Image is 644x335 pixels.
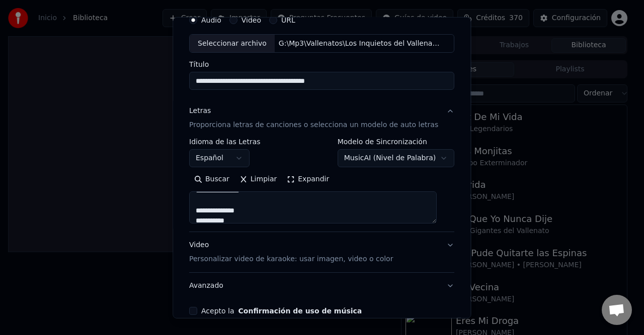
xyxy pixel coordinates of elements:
button: VideoPersonalizar video de karaoke: usar imagen, video o color [189,232,454,272]
label: Audio [201,16,221,23]
button: Buscar [189,171,234,187]
button: LetrasProporciona letras de canciones o selecciona un modelo de auto letras [189,98,454,138]
button: Expandir [282,171,335,187]
label: Video [242,16,261,23]
div: LetrasProporciona letras de canciones o selecciona un modelo de auto letras [189,138,454,232]
button: Limpiar [234,171,282,187]
div: Seleccionar archivo [190,34,275,52]
label: Modelo de Sincronización [338,138,455,145]
p: Proporciona letras de canciones o selecciona un modelo de auto letras [189,120,438,130]
div: Letras [189,106,211,116]
div: G:\Mp3\Vallenatos\Los Inquietos del Vallenato - Sera El Final.mp3 [275,38,446,48]
button: Acepto la [238,307,362,314]
p: Personalizar video de karaoke: usar imagen, video o color [189,254,393,264]
div: Video [189,240,393,264]
label: Acepto la [201,307,362,314]
label: Título [189,61,454,68]
button: Avanzado [189,273,454,299]
label: URL [281,16,295,23]
label: Idioma de las Letras [189,138,261,145]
